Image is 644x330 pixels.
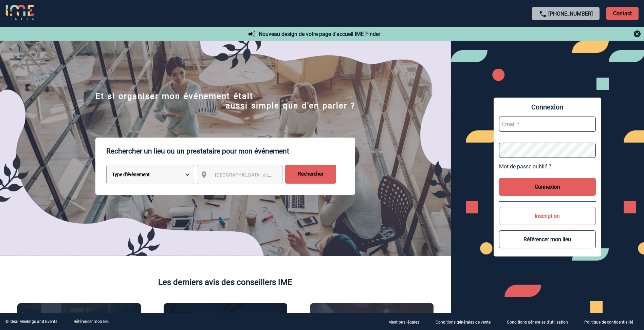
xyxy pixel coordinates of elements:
[5,319,57,324] div: © Ideal Meetings and Events
[106,138,355,165] p: Rechercher un lieu ou un prestataire pour mon événement
[548,11,593,17] a: [PHONE_NUMBER]
[584,320,633,325] p: Politique de confidentialité
[383,318,430,325] a: Mentions légales
[499,230,596,248] button: Référencer mon lieu
[507,320,568,325] p: Conditions générales d'utilisation
[499,178,596,196] button: Connexion
[285,165,336,184] input: Rechercher
[499,207,596,225] button: Inscription
[499,117,596,132] input: Email *
[501,318,579,325] a: Conditions générales d'utilisation
[215,172,309,178] span: [GEOGRAPHIC_DATA], département, région...
[499,103,596,111] span: Connexion
[606,7,639,20] p: Contact
[430,318,501,325] a: Conditions générales de vente
[579,318,644,325] a: Politique de confidentialité
[499,163,596,170] a: Mot de passe oublié ?
[436,320,491,325] p: Conditions générales de vente
[388,320,419,325] p: Mentions légales
[74,319,110,324] a: Référencer mon lieu
[539,10,547,18] img: call-24-px.png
